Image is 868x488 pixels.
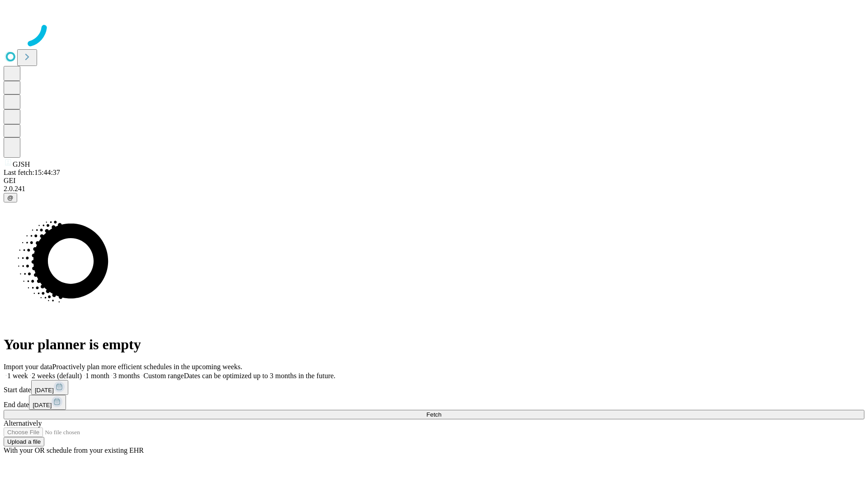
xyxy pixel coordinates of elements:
[35,387,54,394] span: [DATE]
[4,437,44,446] button: Upload a file
[4,395,864,410] div: End date
[33,402,52,408] span: [DATE]
[7,372,28,380] span: 1 week
[13,160,30,168] span: GJSH
[7,194,14,201] span: @
[143,372,184,380] span: Custom range
[32,372,82,380] span: 2 weeks (default)
[4,193,17,202] button: @
[426,411,441,418] span: Fetch
[4,177,864,185] div: GEI
[4,410,864,419] button: Fetch
[4,336,864,353] h1: Your planner is empty
[4,446,144,454] span: With your OR schedule from your existing EHR
[4,169,60,176] span: Last fetch: 15:44:37
[184,372,335,380] span: Dates can be optimized up to 3 months in the future.
[31,380,68,395] button: [DATE]
[85,372,109,380] span: 1 month
[4,185,864,193] div: 2.0.241
[52,363,242,371] span: Proactively plan more efficient schedules in the upcoming weeks.
[4,380,864,395] div: Start date
[113,372,140,380] span: 3 months
[4,363,52,371] span: Import your data
[4,419,42,427] span: Alternatively
[29,395,66,410] button: [DATE]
